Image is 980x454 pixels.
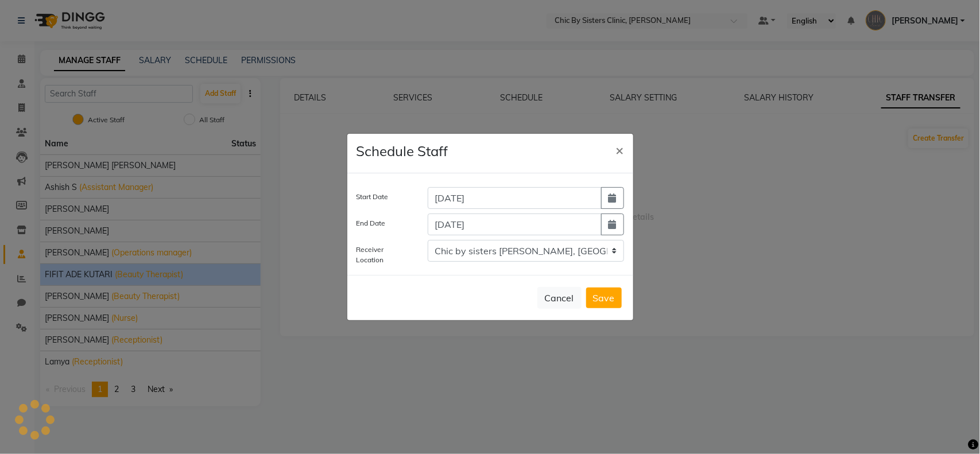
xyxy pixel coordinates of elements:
[616,141,624,158] span: ×
[586,288,622,308] button: Save
[357,143,448,160] h4: Schedule Staff
[357,245,410,265] label: Receiver Location
[357,218,386,228] label: End Date
[357,192,389,202] label: Start Date
[537,287,582,309] button: Cancel
[607,134,633,166] button: Close
[428,214,602,235] input: yyyy-mm-dd
[428,187,602,209] input: yyyy-mm-dd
